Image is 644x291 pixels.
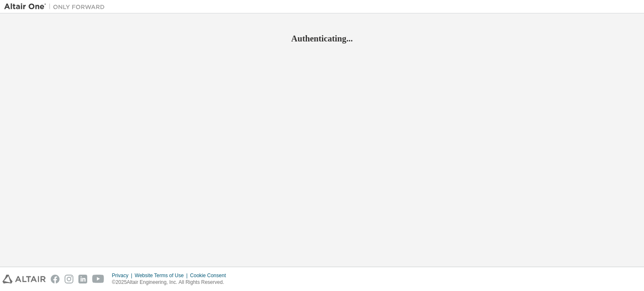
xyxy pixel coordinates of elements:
[4,3,109,11] img: Altair One
[112,279,231,286] p: © 2025 Altair Engineering, Inc. All Rights Reserved.
[4,33,640,44] h2: Authenticating...
[78,275,87,283] img: linkedin.svg
[51,275,60,283] img: facebook.svg
[135,272,190,279] div: Website Terms of Use
[112,272,135,279] div: Privacy
[3,275,46,283] img: altair_logo.svg
[65,275,73,283] img: instagram.svg
[92,275,104,283] img: youtube.svg
[190,272,231,279] div: Cookie Consent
